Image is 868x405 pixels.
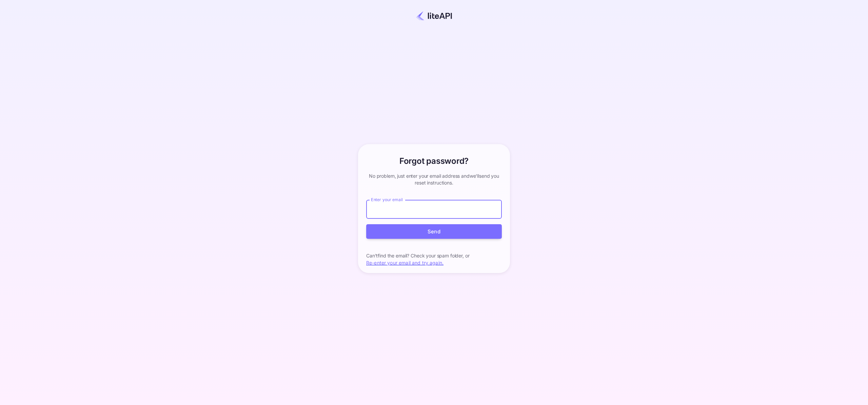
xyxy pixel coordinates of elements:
[366,260,443,266] a: Re-enter your email and try again.
[366,224,502,239] button: Send
[366,252,502,259] p: Can't find the email? Check your spam folder, or
[416,11,452,21] img: liteapi
[399,155,469,167] h6: Forgot password?
[366,173,502,186] p: No problem, just enter your email address and we'll send you reset instructions.
[371,197,403,203] label: Enter your email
